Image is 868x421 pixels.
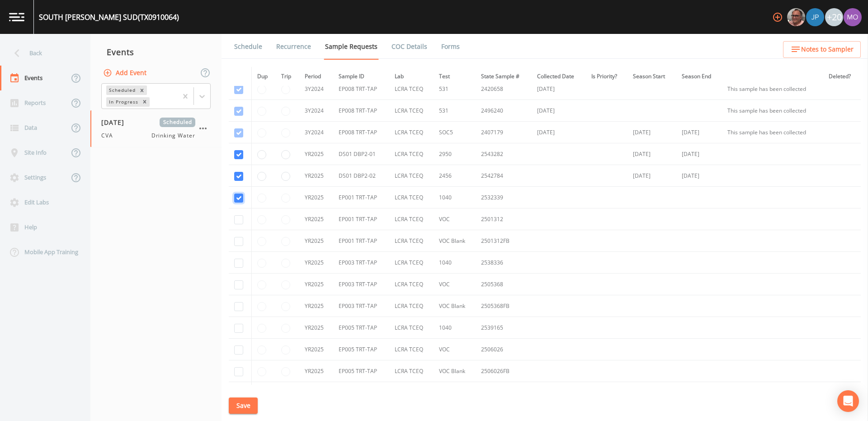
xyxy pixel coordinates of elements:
td: EP008 TRT-TAP [333,78,389,100]
td: DS01 DBP2-02 [333,165,389,187]
th: Trip [276,67,299,86]
th: Deleted? [823,67,861,86]
td: 531 [434,100,476,122]
td: YR2025 [299,252,333,274]
td: LCRA TCEQ [389,165,434,187]
td: YR2025 [299,382,333,404]
td: YR2025 [299,208,333,230]
td: LCRA TCEQ [389,382,434,404]
td: YR2025 [299,143,333,165]
td: EP003 TRT-TAP [333,252,389,274]
td: LCRA TCEQ [389,122,434,143]
td: 2496240 [476,100,532,122]
td: 2506026FB [476,360,532,382]
td: DS01 DBP2-01 [333,143,389,165]
td: [DATE] [676,143,722,165]
td: VOC [434,208,476,230]
td: YR2025 [299,360,333,382]
td: This sample has been collected [722,122,823,143]
td: LCRA TCEQ [389,360,434,382]
td: SOC5 [434,122,476,143]
td: [DATE] [627,122,676,143]
td: 2532339 [476,187,532,208]
div: Mike Franklin [787,8,806,26]
td: EP005 TRT-TAP [333,360,389,382]
a: Sample Requests [324,34,379,60]
td: 2950 [434,143,476,165]
div: +20 [825,8,843,26]
img: e2d790fa78825a4bb76dcb6ab311d44c [787,8,805,26]
td: EP008 TRT-TAP [333,122,389,143]
td: 2539347 [476,382,532,404]
th: Season End [676,67,722,86]
a: Recurrence [275,34,312,59]
td: [DATE] [676,122,722,143]
div: Open Intercom Messenger [837,390,859,412]
td: LCRA TCEQ [389,143,434,165]
td: VOC [434,274,476,295]
div: Events [90,41,222,63]
td: 1040 [434,317,476,339]
td: VOC [434,339,476,360]
span: CVA [101,132,118,140]
div: Scheduled [106,85,137,95]
td: 2501312FB [476,230,532,252]
td: YR2025 [299,339,333,360]
div: In Progress [106,97,140,107]
td: This sample has been collected [722,100,823,122]
div: SOUTH [PERSON_NAME] SUD (TX0910064) [39,12,179,23]
td: EP008 TRT-TAP [333,100,389,122]
a: COC Details [390,34,429,59]
td: 1040 [434,252,476,274]
td: LCRA TCEQ [389,208,434,230]
td: YR2025 [299,274,333,295]
div: Remove In Progress [140,97,150,107]
td: 1040 [434,382,476,404]
td: 2543282 [476,143,532,165]
th: Is Priority? [586,67,627,86]
td: 3Y2024 [299,78,333,100]
td: 2538336 [476,252,532,274]
td: LCRA TCEQ [389,100,434,122]
td: [DATE] [627,143,676,165]
td: YR2025 [299,317,333,339]
th: Season Start [627,67,676,86]
td: 1040 [434,187,476,208]
a: Schedule [233,34,264,59]
td: LCRA TCEQ [389,317,434,339]
a: Forms [440,34,461,59]
td: LCRA TCEQ [389,339,434,360]
td: EP003 TRT-TAP [333,295,389,317]
td: 2420658 [476,78,532,100]
td: LCRA TCEQ [389,252,434,274]
img: 4e251478aba98ce068fb7eae8f78b90c [844,8,862,26]
td: EP005 TRT-TAP [333,339,389,360]
td: VOC Blank [434,230,476,252]
td: YR2025 [299,165,333,187]
a: [DATE]ScheduledCVADrinking Water [90,110,222,147]
td: 531 [434,78,476,100]
div: Joshua gere Paul [806,8,825,26]
td: This sample has been collected [722,78,823,100]
span: [DATE] [101,118,131,127]
td: 2456 [434,165,476,187]
td: YR2025 [299,295,333,317]
td: [DATE] [532,122,586,143]
span: Drinking Water [151,132,195,140]
td: LCRA TCEQ [389,78,434,100]
td: [DATE] [532,78,586,100]
td: LCRA TCEQ [389,230,434,252]
th: Sample ID [333,67,389,86]
td: YR2025 [299,230,333,252]
span: Notes to Sampler [801,44,854,55]
td: 3Y2024 [299,122,333,143]
td: EP003 TRT-TAP [333,274,389,295]
td: 2505368 [476,274,532,295]
img: logo [9,13,24,21]
th: Dup [251,67,276,86]
td: 3Y2024 [299,100,333,122]
td: [DATE] [532,100,586,122]
td: 2407179 [476,122,532,143]
th: State Sample # [476,67,532,86]
td: [DATE] [627,165,676,187]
